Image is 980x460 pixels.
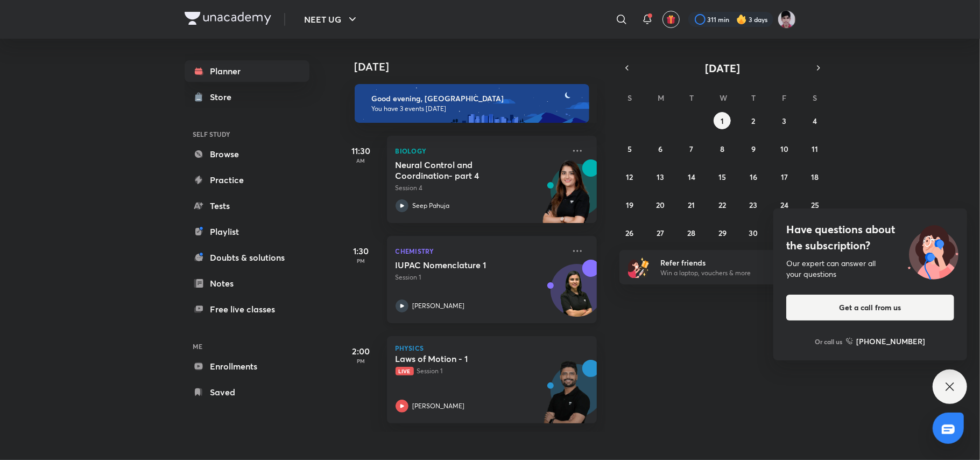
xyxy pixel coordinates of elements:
p: Biology [396,144,565,157]
a: Tests [185,195,309,217]
button: Get a call from us [786,295,954,320]
a: Free live classes [185,298,309,320]
img: Company Logo [185,12,271,25]
button: October 6, 2025 [652,140,669,157]
abbr: October 4, 2025 [813,116,817,126]
button: October 25, 2025 [807,196,824,213]
abbr: October 14, 2025 [688,172,695,182]
abbr: October 23, 2025 [749,200,757,210]
abbr: Saturday [813,93,817,103]
button: October 30, 2025 [745,224,762,241]
button: October 27, 2025 [652,224,669,241]
p: Session 1 [396,273,565,282]
button: October 19, 2025 [621,196,638,213]
abbr: October 29, 2025 [718,228,727,238]
h6: SELF STUDY [185,125,309,143]
button: October 10, 2025 [775,140,793,157]
abbr: Sunday [628,93,632,103]
abbr: Wednesday [720,93,727,103]
button: October 3, 2025 [775,112,793,129]
abbr: October 20, 2025 [657,200,665,210]
abbr: October 30, 2025 [749,228,758,238]
button: October 21, 2025 [683,196,700,213]
a: Doubts & solutions [185,247,309,268]
abbr: October 7, 2025 [690,144,694,154]
abbr: October 8, 2025 [720,144,724,154]
button: October 14, 2025 [683,168,700,185]
button: October 12, 2025 [621,168,638,185]
abbr: October 12, 2025 [626,172,633,182]
button: October 18, 2025 [807,168,824,185]
h6: [PHONE_NUMBER] [857,336,926,347]
abbr: October 28, 2025 [688,228,696,238]
abbr: Tuesday [689,93,694,103]
a: Planner [185,60,309,82]
img: evening [355,84,589,123]
img: Avatar [551,270,603,322]
p: You have 3 events [DATE] [372,104,580,113]
button: October 22, 2025 [714,196,731,213]
img: avatar [666,15,676,24]
button: October 24, 2025 [775,196,793,213]
p: Session 4 [396,183,565,193]
h5: IUPAC Nomenclature 1 [396,260,530,270]
h5: 11:30 [340,144,383,157]
img: Alok Mishra [778,10,796,29]
a: [PHONE_NUMBER] [846,336,926,347]
abbr: October 15, 2025 [718,172,726,182]
button: October 17, 2025 [775,168,793,185]
abbr: October 19, 2025 [626,200,633,210]
img: unacademy [538,159,597,234]
abbr: October 2, 2025 [751,116,755,126]
abbr: October 5, 2025 [628,144,632,154]
abbr: October 13, 2025 [657,172,665,182]
h5: Neural Control and Coordination- part 4 [396,159,530,181]
button: October 23, 2025 [745,196,762,213]
button: October 11, 2025 [807,140,824,157]
abbr: October 27, 2025 [657,228,665,238]
abbr: October 1, 2025 [721,116,724,126]
a: Practice [185,169,309,191]
abbr: October 3, 2025 [782,116,786,126]
p: AM [340,157,383,164]
button: October 4, 2025 [807,112,824,129]
p: Seep Pahuja [413,201,450,211]
abbr: October 22, 2025 [718,200,726,210]
h4: [DATE] [355,60,608,73]
img: streak [736,14,747,25]
abbr: October 10, 2025 [780,144,788,154]
abbr: October 21, 2025 [688,200,695,210]
button: October 13, 2025 [652,168,669,185]
img: ttu_illustration_new.svg [899,221,967,280]
a: Playlist [185,221,309,242]
div: Store [210,90,238,103]
a: Enrollments [185,356,309,377]
div: Our expert can answer all your questions [786,258,954,280]
abbr: October 18, 2025 [812,172,819,182]
h5: 1:30 [340,245,383,257]
h6: ME [185,337,309,356]
button: October 1, 2025 [714,112,731,129]
abbr: October 6, 2025 [659,144,663,154]
p: [PERSON_NAME] [413,401,465,411]
a: Store [185,86,309,108]
p: PM [340,257,383,264]
button: October 26, 2025 [621,224,638,241]
abbr: October 9, 2025 [751,144,756,154]
h4: Have questions about the subscription? [786,221,954,254]
abbr: October 24, 2025 [780,200,788,210]
p: Session 1 [396,366,565,376]
a: Company Logo [185,12,271,27]
a: Notes [185,273,309,294]
button: October 9, 2025 [745,140,762,157]
p: Chemistry [396,245,565,257]
img: unacademy [538,360,597,434]
h6: Good evening, [GEOGRAPHIC_DATA] [372,94,580,103]
p: Win a laptop, vouchers & more [660,268,793,278]
button: October 16, 2025 [745,168,762,185]
button: October 28, 2025 [683,224,700,241]
button: [DATE] [634,60,811,75]
h5: 2:00 [340,345,383,358]
a: Browse [185,143,309,165]
a: Saved [185,381,309,403]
